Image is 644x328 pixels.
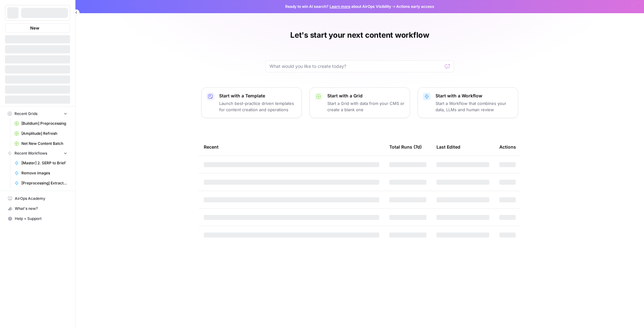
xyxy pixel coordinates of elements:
[5,204,70,213] div: What's new?
[290,30,429,40] h1: Let's start your next content workflow
[396,4,434,9] span: Actions early access
[5,214,70,224] button: Help + Support
[12,139,70,149] a: Net New Content Batch
[5,109,70,118] button: Recent Grids
[21,170,67,176] span: Remove images
[330,4,350,9] a: Learn more
[309,87,410,118] button: Start with a GridStart a Grid with data from your CMS or create a blank one
[327,93,405,99] p: Start with a Grid
[204,138,379,156] div: Recent
[21,141,67,146] span: Net New Content Batch
[5,194,70,204] a: AirOps Academy
[285,4,391,9] span: Ready to win AI search? about AirOps Visibility
[389,138,422,156] div: Total Runs (7d)
[14,150,47,156] span: Recent Workflows
[14,111,37,117] span: Recent Grids
[21,131,67,136] span: [Amplitude] Refresh
[5,204,70,214] button: What's new?
[15,196,67,201] span: AirOps Academy
[436,93,513,99] p: Start with a Workflow
[15,216,67,221] span: Help + Support
[30,25,39,31] span: New
[12,178,70,188] a: [Preprocessing] Extract Page
[5,149,70,158] button: Recent Workflows
[21,160,67,166] span: [Master] 2. SERP to Brief
[436,100,513,113] p: Start a Workflow that combines your data, LLMs and human review
[5,23,70,33] button: New
[21,121,67,126] span: [Buildium] Preprocessing
[219,93,297,99] p: Start with a Template
[12,158,70,168] a: [Master] 2. SERP to Brief
[12,128,70,139] a: [Amplitude] Refresh
[201,87,302,118] button: Start with a TemplateLaunch best-practice driven templates for content creation and operations
[12,168,70,178] a: Remove images
[499,138,516,156] div: Actions
[21,180,67,186] span: [Preprocessing] Extract Page
[269,63,442,69] input: What would you like to create today?
[12,118,70,128] a: [Buildium] Preprocessing
[436,138,460,156] div: Last Edited
[418,87,518,118] button: Start with a WorkflowStart a Workflow that combines your data, LLMs and human review
[219,100,297,113] p: Launch best-practice driven templates for content creation and operations
[327,100,405,113] p: Start a Grid with data from your CMS or create a blank one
